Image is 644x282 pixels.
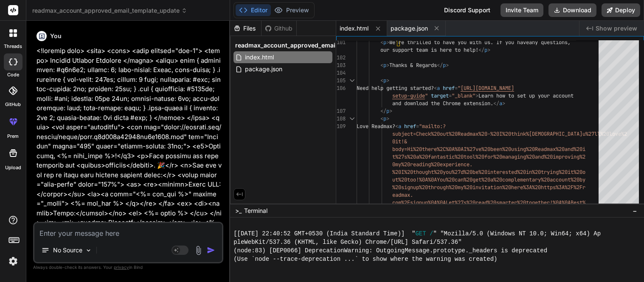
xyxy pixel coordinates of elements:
span: "_blank" [452,92,475,99]
span: </ [493,100,499,107]
span: < [380,115,383,122]
img: Pick Models [85,247,92,254]
span: = [416,123,419,130]
span: a [437,85,440,92]
span: < [434,85,437,92]
span: [URL][DOMAIN_NAME] [461,85,514,92]
span: [[DATE] 22:40:52 GMT+0530 (India Standard Time)] " [233,229,415,238]
span: " "Mozilla/5.0 (Windows NT 10.0; Win64; x64) Ap [433,229,601,238]
span: package.json [391,24,428,33]
label: GitHub [5,101,21,108]
div: Files [230,24,261,33]
div: 102 [336,54,346,61]
span: ut%20too!%0A%0AYou%20can%20get%20a%20complementary [392,176,541,183]
span: p [386,108,389,114]
h6: You [50,32,62,40]
span: %20I%20thought%20you%27d%20be%20interested%20in%20 [392,169,541,176]
span: < [395,123,398,130]
span: t%27s%20a%20fantastic%20tool%20for%20managing%20an [392,154,541,160]
img: attachment [194,246,203,255]
span: </ [380,108,386,114]
span: our support team is here to help! [380,47,478,53]
label: Upload [5,164,21,171]
span: p [443,62,446,69]
span: d%20improving%2 [541,154,585,160]
span: her!%0A%0ABest% [541,199,585,206]
span: / [430,229,433,238]
div: 106 [336,84,346,92]
span: Show preview [596,24,637,33]
div: 107 [336,107,346,115]
button: Preview [271,4,312,16]
span: and download the Chrome extension. [392,100,493,107]
span: https%3A%2F%2Fr [541,184,585,191]
span: GET [415,229,426,238]
button: − [631,204,639,218]
span: a [398,123,401,130]
span: > [446,62,449,69]
span: < [380,62,383,69]
span: href [404,123,416,130]
span: − [633,207,637,215]
span: %20account%20by [541,176,585,183]
span: trying%20it%20o [541,169,585,176]
div: 109 [336,123,346,130]
span: eadmax. [392,192,413,198]
span: (node:83) [DEP0066] DeprecationWarning: OutgoingMessage.prototype._headers is deprecated [233,246,547,255]
span: p [383,77,386,84]
span: target [431,92,449,99]
span: a [499,100,502,107]
p: Always double-check its answers. Your in Bind [33,263,223,271]
img: icon [207,246,215,254]
span: com%2Fsignup%0A%0ALet%27s%20read%20smarter%20toget [392,199,541,206]
span: > [389,108,392,114]
span: "mailto:? [419,123,446,130]
span: </ [478,47,484,53]
div: Github [262,24,296,33]
div: 103 [336,61,346,69]
span: " [425,92,428,99]
span: > [475,92,478,99]
span: readmax_account_approved_email_template_update [32,6,187,15]
span: = [449,92,452,99]
span: > [386,115,389,122]
div: 108 [336,115,346,123]
span: Thanks & Regards [389,62,437,69]
span: setup-guide [392,92,425,99]
button: Deploy [602,3,640,17]
span: Terminal [244,207,267,215]
span: > [386,77,389,84]
span: p [383,62,386,69]
span: " [458,85,461,92]
span: = [455,85,458,92]
label: code [7,71,19,78]
div: Click to collapse the range. [346,115,357,123]
span: > [386,62,389,69]
button: Invite Team [501,3,543,17]
span: > [487,47,490,53]
span: index.html [244,52,275,62]
span: u%27ll%20love%2 [582,131,627,137]
span: href [443,85,455,92]
span: </ [437,62,443,69]
span: pleWebKit/537.36 (KHTML, like Gecko) Chrome/[URL] Safari/537.36" [233,238,461,246]
span: readmax_account_approved_email_template_update [235,41,389,50]
span: subject=Check%20out%20Readmax%20-%20I%20think%[DEMOGRAPHIC_DATA] [392,131,582,137]
span: 0it!& [392,138,407,145]
span: 0my%20reading%20experience. [392,161,472,168]
span: < [380,77,383,84]
span: Love Readmax? [357,123,395,130]
span: p [484,47,487,53]
span: package.json [244,64,283,74]
div: 104 [336,69,346,77]
span: body=Hi%20there%2C%0A%0AI%27ve%20been%20using%20Re [392,146,541,153]
span: >_ [235,207,242,215]
span: > [502,100,505,107]
span: index.html [340,24,368,33]
span: %20signup%20through%20my%20invitation%20here%3A%20 [392,184,541,191]
span: Need help getting started? [357,85,434,92]
button: Editor [236,4,271,16]
span: Learn how to set up your account [478,92,574,99]
div: Click to collapse the range. [346,77,357,84]
p: No Source [53,246,82,254]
